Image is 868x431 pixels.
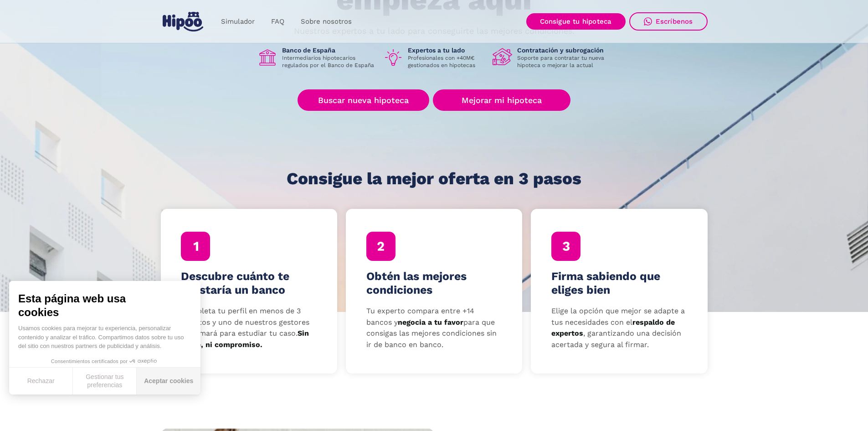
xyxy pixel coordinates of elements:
a: Consigue tu hipoteca [526,13,626,30]
h4: Obtén las mejores condiciones [366,270,502,297]
a: Mejorar mi hipoteca [433,89,570,111]
a: Buscar nueva hipoteca [298,89,429,111]
h1: Consigue la mejor oferta en 3 pasos [287,170,581,188]
p: Soporte para contratar tu nueva hipoteca o mejorar la actual [517,54,611,69]
p: Completa tu perfil en menos de 3 minutos y uno de nuestros gestores te llamará para estudiar tu c... [181,306,317,351]
h4: Firma sabiendo que eliges bien [551,270,687,297]
a: Escríbenos [629,12,708,31]
h1: Banco de España [282,46,376,54]
p: Elige la opción que mejor se adapte a tus necesidades con el , garantizando una decisión acertada... [551,306,687,351]
p: Intermediarios hipotecarios regulados por el Banco de España [282,54,376,69]
a: home [161,8,205,35]
strong: Sin coste, ni compromiso. [181,329,309,349]
strong: negocia a tu favor [398,318,463,327]
h1: Expertos a tu lado [408,46,485,54]
h1: Contratación y subrogación [517,46,611,54]
a: FAQ [263,13,293,31]
p: Tu experto compara entre +14 bancos y para que consigas las mejores condiciones sin ir de banco e... [366,306,502,351]
p: Profesionales con +40M€ gestionados en hipotecas [408,54,485,69]
div: Escríbenos [656,17,693,26]
a: Simulador [213,13,263,31]
a: Sobre nosotros [293,13,360,31]
h4: Descubre cuánto te prestaría un banco [181,270,317,297]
